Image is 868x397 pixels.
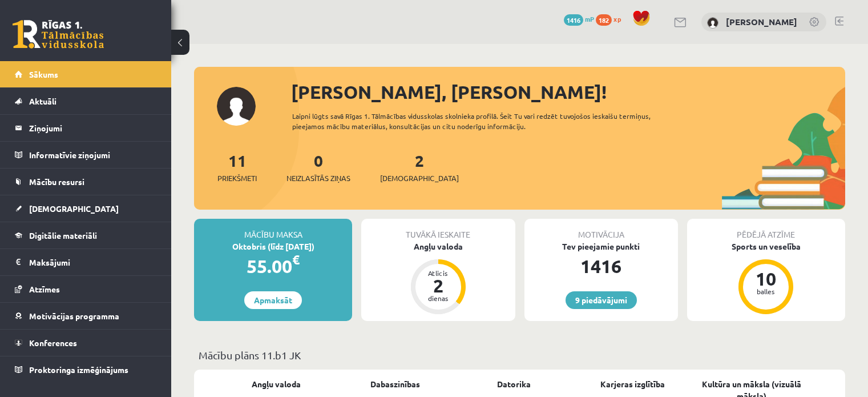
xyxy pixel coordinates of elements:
[199,347,841,363] p: Mācību plāns 11.b1 JK
[564,14,583,26] span: 1416
[29,177,84,187] span: Mācību resursi
[29,338,77,348] span: Konferences
[29,69,58,79] span: Sākums
[687,240,845,316] a: Sports un veselība 10 balles
[15,61,157,87] a: Sākums
[15,276,157,302] a: Atzīmes
[361,219,515,240] div: Tuvākā ieskaite
[29,142,157,168] legend: Informatīvie ziņojumi
[29,115,157,141] legend: Ziņojumi
[380,150,459,184] a: 2[DEMOGRAPHIC_DATA]
[421,270,455,276] div: Atlicis
[564,14,594,23] a: 1416 mP
[29,203,119,214] span: [DEMOGRAPHIC_DATA]
[291,78,845,106] div: [PERSON_NAME], [PERSON_NAME]!
[15,303,157,329] a: Motivācijas programma
[707,17,718,29] img: Gustavs Ivansons
[292,251,300,268] span: €
[361,240,515,252] div: Angļu valoda
[524,240,678,252] div: Tev pieejamie punkti
[15,222,157,248] a: Digitālie materiāli
[613,14,621,23] span: xp
[687,240,845,252] div: Sports un veselība
[524,219,678,240] div: Motivācija
[15,115,157,141] a: Ziņojumi
[252,378,301,390] a: Angļu valoda
[217,150,257,184] a: 11Priekšmeti
[286,173,350,184] span: Neizlasītās ziņas
[29,249,157,275] legend: Maksājumi
[524,252,678,280] div: 1416
[361,240,515,316] a: Angļu valoda Atlicis 2 dienas
[15,356,157,383] a: Proktoringa izmēģinājums
[726,16,797,27] a: [PERSON_NAME]
[596,14,612,26] span: 182
[749,270,783,288] div: 10
[29,230,97,240] span: Digitālie materiāli
[194,219,352,240] div: Mācību maksa
[15,249,157,275] a: Maksājumi
[687,219,845,240] div: Pēdējā atzīme
[194,252,352,280] div: 55.00
[29,96,56,106] span: Aktuāli
[749,288,783,295] div: balles
[421,276,455,295] div: 2
[600,378,665,390] a: Karjeras izglītība
[15,142,157,168] a: Informatīvie ziņojumi
[15,330,157,356] a: Konferences
[194,240,352,252] div: Oktobris (līdz [DATE])
[15,88,157,114] a: Aktuāli
[292,111,683,131] div: Laipni lūgts savā Rīgas 1. Tālmācības vidusskolas skolnieka profilā. Šeit Tu vari redzēt tuvojošo...
[585,14,594,23] span: mP
[13,20,104,49] a: Rīgas 1. Tālmācības vidusskola
[29,364,128,375] span: Proktoringa izmēģinājums
[244,291,302,309] a: Apmaksāt
[566,291,637,309] a: 9 piedāvājumi
[497,378,531,390] a: Datorika
[29,284,60,294] span: Atzīmes
[380,173,459,184] span: [DEMOGRAPHIC_DATA]
[15,195,157,222] a: [DEMOGRAPHIC_DATA]
[370,378,420,390] a: Dabaszinības
[15,169,157,195] a: Mācību resursi
[29,311,119,321] span: Motivācijas programma
[596,14,627,23] a: 182 xp
[286,150,350,184] a: 0Neizlasītās ziņas
[217,173,257,184] span: Priekšmeti
[421,295,455,302] div: dienas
